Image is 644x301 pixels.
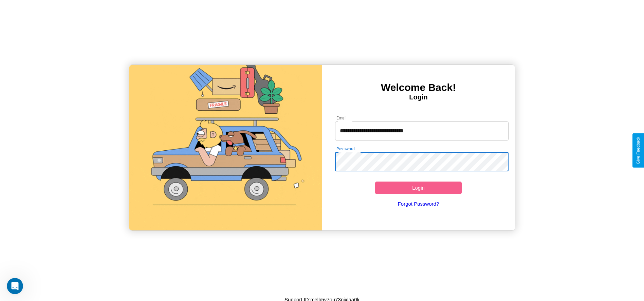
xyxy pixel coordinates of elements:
div: Give Feedback [636,137,641,164]
h4: Login [322,93,515,101]
img: gif [129,65,322,230]
h3: Welcome Back! [322,82,515,93]
button: Login [375,182,462,194]
label: Email [336,115,347,121]
label: Password [336,146,354,152]
iframe: Intercom live chat [7,278,23,294]
a: Forgot Password? [332,194,505,213]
